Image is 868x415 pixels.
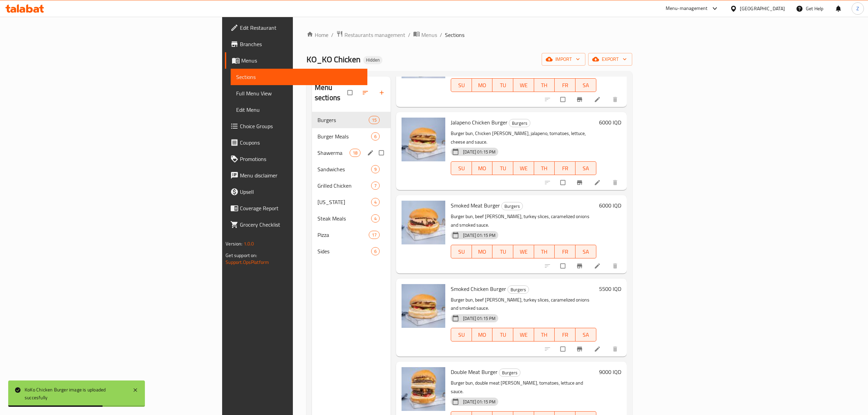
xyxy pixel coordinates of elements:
span: WE [516,247,531,257]
div: Burgers [499,369,520,377]
span: SA [578,163,594,173]
span: MO [475,163,490,173]
span: [DATE] 01:15 PM [460,232,498,239]
nav: Menu sections [312,109,391,262]
span: Choice Groups [240,122,362,130]
p: Burger bun, beef [PERSON_NAME], turkey slices, caramelized onions and smoked sauce. [451,212,596,229]
div: Burgers15 [312,112,391,128]
p: Burger bun, double meat [PERSON_NAME], tomatoes, lettuce and sauce. [451,379,596,396]
img: Double Meat Burger [402,367,445,411]
span: 6 [371,248,379,255]
span: Menus [421,31,437,39]
a: Restaurants management [336,30,405,39]
li: / [408,31,410,39]
img: Smoked Meat Burger [402,201,445,244]
span: Sections [236,73,362,81]
div: items [371,182,380,190]
span: Steak Meals [317,214,371,223]
span: TH [537,247,552,257]
button: SA [575,328,596,342]
span: TU [495,163,511,173]
span: Select all sections [343,86,358,99]
a: Menus [413,30,437,39]
span: Select to update [556,259,571,272]
div: Grilled Chicken7 [312,177,391,194]
button: TH [534,328,555,342]
span: Version: [226,239,242,248]
span: Edit Menu [236,106,362,114]
span: Full Menu View [236,89,362,97]
span: Edit Restaurant [240,24,362,32]
div: Burger Meals [317,132,371,140]
nav: breadcrumb [307,30,632,39]
div: items [371,132,380,140]
button: MO [472,245,493,258]
span: WE [516,163,531,173]
button: TU [492,328,513,342]
span: Branches [240,40,362,48]
span: 18 [350,150,360,156]
button: TU [492,245,513,258]
button: Branch-specific-item [572,258,588,273]
button: FR [555,78,575,92]
span: [DATE] 01:15 PM [460,399,498,405]
div: Steak Meals4 [312,210,391,227]
button: Branch-specific-item [572,175,588,190]
button: TH [534,78,555,92]
div: Menu-management [666,4,708,13]
button: WE [513,78,534,92]
span: FR [557,247,573,257]
a: Branches [225,36,367,52]
span: Double Meat Burger [451,367,498,377]
button: SU [451,245,472,258]
span: 15 [369,117,379,123]
span: WE [516,80,531,90]
button: export [588,53,632,66]
span: Grocery Checklist [240,220,362,229]
span: SA [578,330,594,340]
button: delete [608,175,624,190]
button: WE [513,245,534,258]
span: Smoked Chicken Burger [451,284,506,294]
span: Smoked Meat Burger [451,200,500,211]
a: Menu disclaimer [225,167,367,184]
span: Get support on: [226,251,257,260]
div: [GEOGRAPHIC_DATA] [740,5,785,12]
div: Kentucky [317,198,371,206]
button: Branch-specific-item [572,342,588,357]
div: items [369,116,380,124]
span: Sections [445,31,464,39]
span: TU [495,80,511,90]
span: Burgers [499,369,520,377]
span: MO [475,330,490,340]
div: [US_STATE]4 [312,194,391,210]
div: Sandwiches9 [312,161,391,177]
button: delete [608,258,624,273]
button: TH [534,245,555,258]
button: FR [555,161,575,175]
span: 17 [369,232,379,238]
h6: 9000 IQD [599,367,621,377]
span: 4 [371,199,379,205]
span: FR [557,163,573,173]
a: Edit menu item [594,346,602,352]
img: Jalapeno Chicken Burger [402,118,445,161]
h6: 6000 IQD [599,118,621,127]
span: Sort sections [358,85,374,100]
div: Grilled Chicken [317,182,371,190]
span: 9 [371,166,379,173]
a: Full Menu View [231,85,367,102]
li: / [440,31,442,39]
a: Edit Menu [231,102,367,118]
span: [DATE] 01:15 PM [460,149,498,155]
a: Menus [225,52,367,69]
div: Burgers [507,285,529,294]
a: Edit menu item [594,96,602,103]
a: Coupons [225,134,367,151]
button: SU [451,78,472,92]
button: MO [472,161,493,175]
button: Branch-specific-item [572,92,588,107]
button: FR [555,328,575,342]
button: import [542,53,585,66]
span: Select to update [556,343,571,356]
